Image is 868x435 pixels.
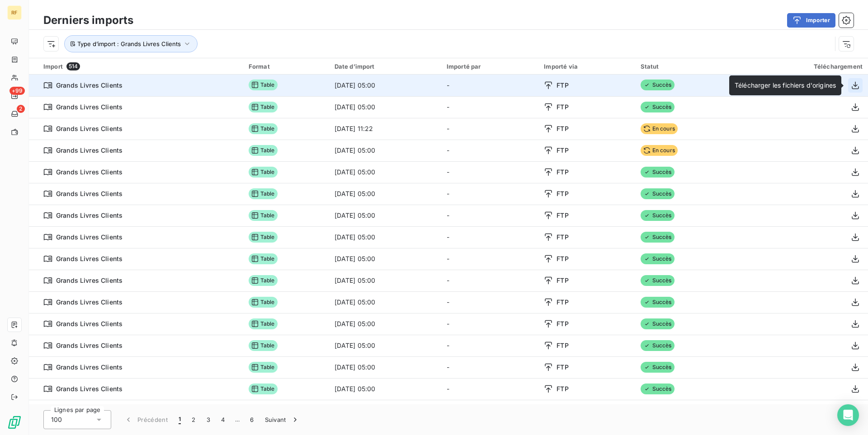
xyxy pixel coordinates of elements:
[329,270,441,291] td: [DATE] 05:00
[249,297,278,308] span: Table
[441,118,538,140] td: -
[441,400,538,421] td: -
[557,81,568,90] span: FTP
[641,167,675,178] span: Succès
[641,384,675,394] span: Succès
[249,188,278,199] span: Table
[9,87,25,95] span: +99
[441,335,538,356] td: -
[787,13,835,28] button: Importer
[441,183,538,205] td: -
[441,96,538,118] td: -
[329,248,441,270] td: [DATE] 05:00
[249,275,278,286] span: Table
[744,63,863,70] div: Téléchargement
[329,291,441,313] td: [DATE] 05:00
[329,205,441,226] td: [DATE] 05:00
[441,226,538,248] td: -
[557,168,568,177] span: FTP
[17,105,25,113] span: 2
[230,412,245,427] span: …
[56,146,123,155] span: Grands Livres Clients
[56,233,123,242] span: Grands Livres Clients
[329,96,441,118] td: [DATE] 05:00
[641,275,675,286] span: Succès
[641,210,675,221] span: Succès
[56,341,123,350] span: Grands Livres Clients
[441,140,538,161] td: -
[7,5,22,20] div: RF
[441,291,538,313] td: -
[641,232,675,243] span: Succès
[249,318,278,329] span: Table
[441,161,538,183] td: -
[329,378,441,400] td: [DATE] 05:00
[249,384,278,394] span: Table
[66,62,80,70] span: 514
[641,145,678,156] span: En cours
[441,205,538,226] td: -
[641,80,675,90] span: Succès
[329,335,441,356] td: [DATE] 05:00
[173,410,186,429] button: 1
[641,188,675,199] span: Succès
[249,63,324,70] div: Format
[64,35,198,52] button: Type d’import : Grands Livres Clients
[51,415,62,424] span: 100
[837,404,859,426] div: Open Intercom Messenger
[329,118,441,140] td: [DATE] 11:22
[557,363,568,372] span: FTP
[544,63,629,70] div: Importé via
[216,410,230,429] button: 4
[329,400,441,421] td: [DATE] 05:00
[441,75,538,96] td: -
[7,415,22,430] img: Logo LeanPay
[441,313,538,335] td: -
[56,81,123,90] span: Grands Livres Clients
[557,298,568,307] span: FTP
[557,146,568,155] span: FTP
[329,313,441,335] td: [DATE] 05:00
[329,356,441,378] td: [DATE] 05:00
[641,102,675,112] span: Succès
[329,140,441,161] td: [DATE] 05:00
[447,63,533,70] div: Importé par
[249,80,278,90] span: Table
[329,161,441,183] td: [DATE] 05:00
[641,123,678,134] span: En cours
[245,410,259,429] button: 6
[56,276,123,285] span: Grands Livres Clients
[179,415,181,424] span: 1
[56,384,123,393] span: Grands Livres Clients
[441,356,538,378] td: -
[557,211,568,220] span: FTP
[186,410,201,429] button: 2
[641,318,675,329] span: Succès
[441,270,538,291] td: -
[249,362,278,373] span: Table
[641,362,675,373] span: Succès
[249,210,278,221] span: Table
[249,253,278,264] span: Table
[641,63,734,70] div: Statut
[441,378,538,400] td: -
[735,81,836,89] span: Télécharger les fichiers d'origines
[43,62,238,70] div: Import
[557,233,568,242] span: FTP
[118,410,173,429] button: Précédent
[56,363,123,372] span: Grands Livres Clients
[557,124,568,133] span: FTP
[557,319,568,328] span: FTP
[201,410,216,429] button: 3
[249,340,278,351] span: Table
[335,63,436,70] div: Date d’import
[557,276,568,285] span: FTP
[557,254,568,263] span: FTP
[56,211,123,220] span: Grands Livres Clients
[557,341,568,350] span: FTP
[56,124,123,133] span: Grands Livres Clients
[56,254,123,263] span: Grands Livres Clients
[56,168,123,177] span: Grands Livres Clients
[56,319,123,328] span: Grands Livres Clients
[641,253,675,264] span: Succès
